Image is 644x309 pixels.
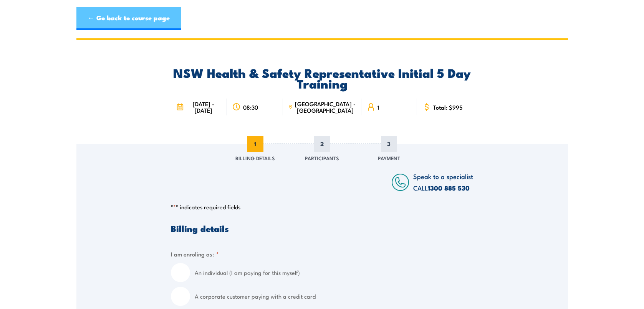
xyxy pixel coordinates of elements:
span: 1 [247,136,263,152]
span: Speak to a specialist CALL [413,171,473,192]
label: A corporate customer paying with a credit card [195,287,473,306]
span: 3 [381,136,397,152]
p: " " indicates required fields [171,203,473,211]
label: An individual (I am paying for this myself) [195,263,473,282]
a: 1300 885 530 [428,183,470,193]
span: Billing Details [235,154,275,162]
h2: NSW Health & Safety Representative Initial 5 Day Training [171,67,473,89]
span: Participants [305,154,339,162]
h3: Billing details [171,224,473,233]
span: Payment [378,154,400,162]
span: 08:30 [243,104,258,110]
legend: I am enroling as: [171,250,219,258]
span: [GEOGRAPHIC_DATA] - [GEOGRAPHIC_DATA] [295,100,356,113]
span: 2 [314,136,330,152]
span: 1 [377,104,379,110]
span: [DATE] - [DATE] [186,100,222,113]
span: Total: $995 [433,104,463,110]
a: ← Go back to course page [76,7,181,30]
